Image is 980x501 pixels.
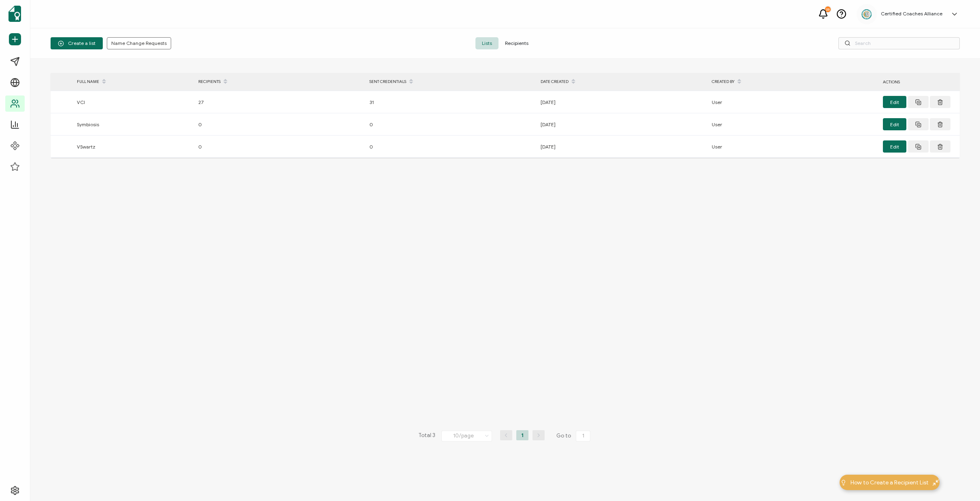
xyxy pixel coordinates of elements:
img: sertifier-logomark-colored.svg [8,6,21,22]
span: How to Create a Recipient List [851,478,929,487]
h5: Certified Coaches Alliance [881,11,942,17]
img: minimize-icon.svg [933,480,939,486]
div: 0 [194,120,365,129]
div: RECIPIENTS [194,75,365,89]
div: 0 [365,142,537,151]
button: Create a list [51,37,103,49]
button: Edit [883,118,906,130]
div: DATE CREATED [537,75,708,89]
div: CREATED BY [708,75,879,89]
span: Total 3 [418,430,435,442]
div: ACTIONS [879,77,960,87]
div: [DATE] [537,98,708,107]
span: Create a list [58,40,95,47]
div: FULL NAME [73,75,194,89]
div: VSwartz [73,142,194,151]
div: 23 [825,6,831,12]
div: User [708,120,879,129]
span: Name Change Requests [111,41,167,46]
li: 1 [516,430,528,440]
span: Go to [556,430,592,442]
button: Name Change Requests [107,37,171,49]
div: [DATE] [537,142,708,151]
span: Recipients [498,37,535,49]
img: 2aa27aa7-df99-43f9-bc54-4d90c804c2bd.png [861,8,873,20]
div: User [708,98,879,107]
div: [DATE] [537,120,708,129]
input: Search [838,37,960,49]
iframe: Chat Widget [940,462,980,501]
div: 0 [365,120,537,129]
div: User [708,142,879,151]
div: 31 [365,98,537,107]
button: Edit [883,140,906,153]
div: 0 [194,142,365,151]
span: Lists [475,37,498,49]
div: 27 [194,98,365,107]
div: SENT CREDENTIALS [365,75,537,89]
button: Edit [883,96,906,108]
input: Select [441,431,492,442]
div: Symbiosis [73,120,194,129]
div: VCI [73,98,194,107]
